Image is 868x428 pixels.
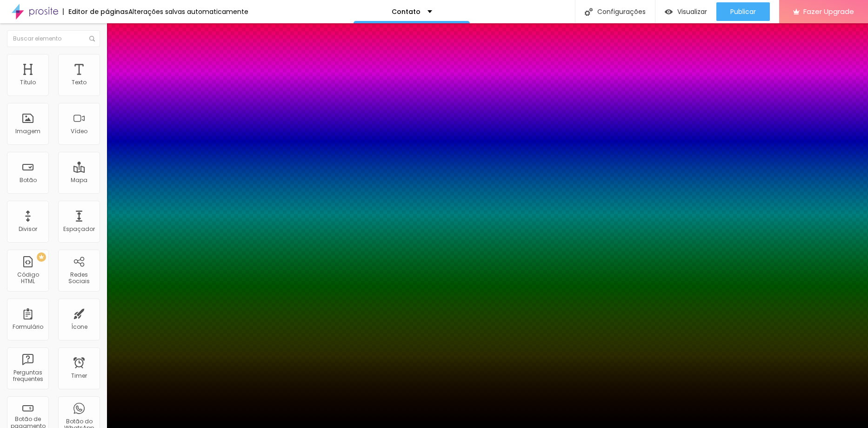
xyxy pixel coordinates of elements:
[392,8,421,15] p: Contato
[19,226,37,232] div: Divisor
[89,36,95,41] img: Icone
[677,8,707,15] span: Visualizar
[803,7,854,15] span: Fazer Upgrade
[9,272,46,285] div: Código HTML
[9,369,46,383] div: Perguntas frequentes
[63,226,95,232] div: Espaçador
[665,8,673,16] img: view-1.svg
[585,8,593,16] img: Icone
[71,177,87,183] div: Mapa
[72,79,87,86] div: Texto
[13,324,43,330] div: Formulário
[71,128,87,135] div: Vídeo
[71,373,87,379] div: Timer
[60,272,97,285] div: Redes Sociais
[128,8,248,15] div: Alterações salvas automaticamente
[63,8,128,15] div: Editor de páginas
[716,2,770,21] button: Publicar
[7,30,100,47] input: Buscar elemento
[730,8,756,15] span: Publicar
[15,128,40,135] div: Imagem
[655,2,716,21] button: Visualizar
[20,79,36,86] div: Título
[71,324,87,330] div: Ícone
[20,177,37,183] div: Botão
